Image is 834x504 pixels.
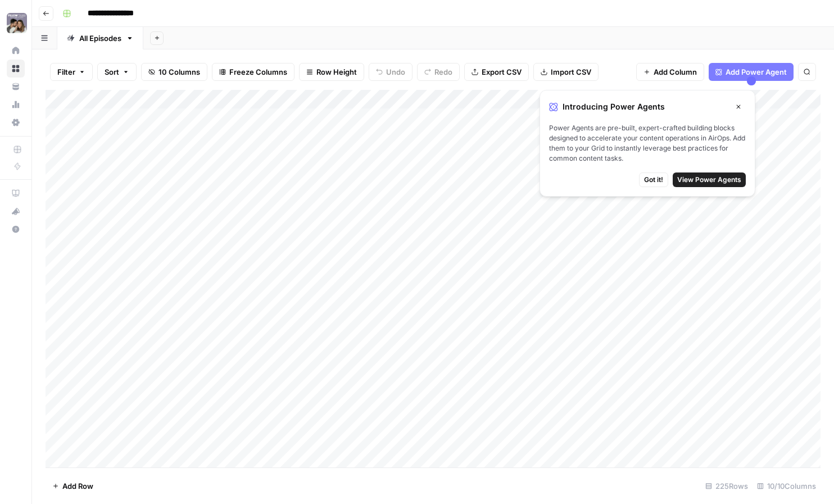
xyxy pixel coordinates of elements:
button: Add Row [46,477,100,495]
span: View Power Agents [677,175,741,185]
button: Got it! [639,172,668,187]
button: View Power Agents [673,172,746,187]
button: Redo [417,63,460,81]
button: Freeze Columns [212,63,294,81]
span: Row Height [316,66,357,78]
span: Add Column [654,66,697,78]
a: Usage [7,96,25,113]
a: Home [7,42,25,60]
span: Redo [434,66,452,78]
div: 10/10 Columns [753,477,821,495]
a: Your Data [7,78,25,96]
a: Browse [7,60,25,78]
button: Sort [97,63,137,81]
img: VM Therapy Logo [7,13,27,33]
span: Add Power Agent [726,66,787,78]
button: Add Power Agent [709,63,794,81]
div: 225 Rows [701,477,753,495]
button: What's new? [7,202,25,220]
button: 10 Columns [141,63,207,81]
button: Filter [50,63,93,81]
div: What's new? [7,203,24,220]
a: AirOps Academy [7,184,25,202]
span: Power Agents are pre-built, expert-crafted building blocks designed to accelerate your content op... [549,123,746,164]
span: Freeze Columns [229,66,287,78]
span: Undo [386,66,405,78]
button: Undo [369,63,413,81]
a: All Episodes [57,27,143,49]
span: Add Row [62,480,93,492]
span: Export CSV [482,66,522,78]
span: 10 Columns [158,66,200,78]
span: Filter [57,66,75,78]
span: Sort [105,66,119,78]
a: Settings [7,113,25,131]
button: Import CSV [533,63,599,81]
button: Help + Support [7,220,25,238]
span: Got it! [644,175,663,185]
div: Introducing Power Agents [549,99,746,114]
button: Row Height [299,63,364,81]
button: Workspace: VM Therapy [7,9,25,37]
div: All Episodes [79,33,121,44]
button: Add Column [636,63,704,81]
button: Export CSV [464,63,529,81]
span: Import CSV [551,66,591,78]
